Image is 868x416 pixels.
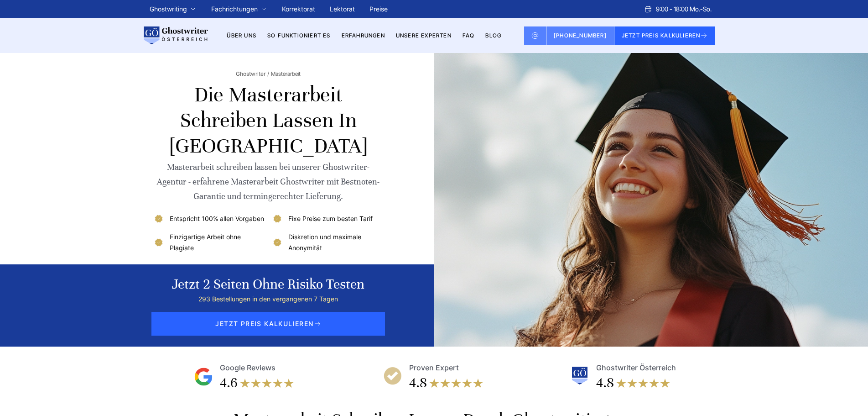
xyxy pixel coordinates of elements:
[220,374,238,392] div: 4.6
[429,374,483,392] img: stars
[236,70,269,78] a: Ghostwriter
[656,4,712,15] span: 9:00 - 18:00 Mo.-So.
[531,32,539,39] img: Email
[272,232,384,253] li: Diskretion und maximale Anonymität
[571,367,589,385] img: Ghostwriter
[554,32,607,39] span: [PHONE_NUMBER]
[409,374,427,392] div: 4.8
[153,213,164,224] img: Entspricht 100% allen Vorgaben
[142,26,208,45] img: logo wirschreiben
[194,368,213,386] img: Google Reviews
[485,32,501,39] a: BLOG
[409,361,459,374] div: Proven Expert
[396,32,452,39] a: Unsere Experten
[614,26,715,45] button: JETZT PREIS KALKULIEREN
[282,5,315,13] a: Korrektorat
[153,232,265,253] li: Einzigartige Arbeit ohne Plagiate
[369,5,388,13] a: Preise
[271,70,301,78] span: Masterarbeit
[272,213,384,224] li: Fixe Preise zum besten Tarif
[239,374,294,392] img: stars
[272,237,283,248] img: Diskretion und maximale Anonymität
[153,82,384,159] h1: Die Masterarbeit schreiben lassen in [GEOGRAPHIC_DATA]
[272,213,283,224] img: Fixe Preise zum besten Tarif
[153,213,265,224] li: Entspricht 100% allen Vorgaben
[616,374,670,392] img: stars
[227,32,256,39] a: Über uns
[150,4,187,15] a: Ghostwriting
[644,5,652,13] img: Schedule
[267,32,331,39] a: So funktioniert es
[342,32,385,39] a: Erfahrungen
[172,275,364,294] div: Jetzt 2 Seiten ohne Risiko testen
[153,160,384,204] div: Masterarbeit schreiben lassen bei unserer Ghostwriter-Agentur - erfahrene Masterarbeit Ghostwrite...
[596,361,676,374] div: Ghostwriter Österreich
[211,4,258,15] a: Fachrichtungen
[384,367,402,385] img: Proven Expert
[330,5,355,13] a: Lektorat
[153,237,164,248] img: Einzigartige Arbeit ohne Plagiate
[172,294,364,305] div: 293 Bestellungen in den vergangenen 7 Tagen
[463,32,475,39] a: FAQ
[220,361,275,374] div: Google Reviews
[151,312,385,336] span: JETZT PREIS KALKULIEREN
[596,374,614,392] div: 4.8
[546,26,614,45] a: [PHONE_NUMBER]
